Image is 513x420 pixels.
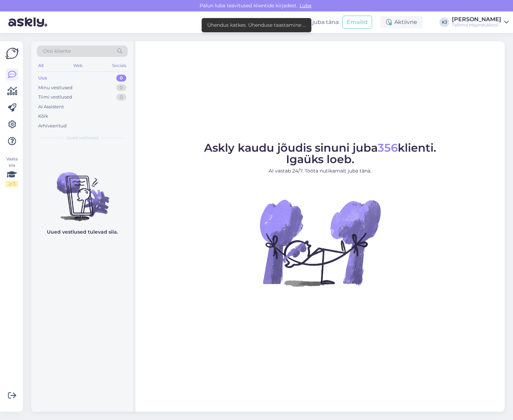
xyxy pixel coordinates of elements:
[38,103,64,110] div: AI Assistent
[6,47,19,60] img: Askly Logo
[204,141,436,166] span: Askly kaudu jõudis sinuni juba klienti. Igaüks loeb.
[452,22,501,28] div: Tallinna Majanduskool
[116,75,126,82] div: 0
[258,180,382,305] img: No Chat active
[452,17,509,28] a: [PERSON_NAME]Tallinna Majanduskool
[380,16,423,28] div: Aktiivne
[342,16,372,29] button: Emailid
[204,167,436,175] p: AI vastab 24/7. Tööta nutikamalt juba täna.
[31,160,133,222] img: No chats
[47,228,118,236] p: Uued vestlused tulevad siia.
[43,48,71,55] span: Otsi kliente
[116,94,126,101] div: 0
[66,135,99,141] span: Uued vestlused
[111,61,128,70] div: Socials
[6,156,18,187] div: Vaata siia
[72,61,84,70] div: Web
[207,22,306,29] div: Ühendus katkes. Ühenduse taastamine ...
[6,181,18,187] div: 2 / 3
[38,94,72,101] div: Tiimi vestlused
[38,123,67,129] div: Arhiveeritud
[452,17,501,22] div: [PERSON_NAME]
[38,84,73,91] div: Minu vestlused
[439,17,449,27] div: KJ
[38,75,47,82] div: Uus
[116,84,126,91] div: 0
[37,61,45,70] div: All
[378,141,398,154] span: 356
[38,113,48,120] div: Kõik
[297,2,313,9] span: Luba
